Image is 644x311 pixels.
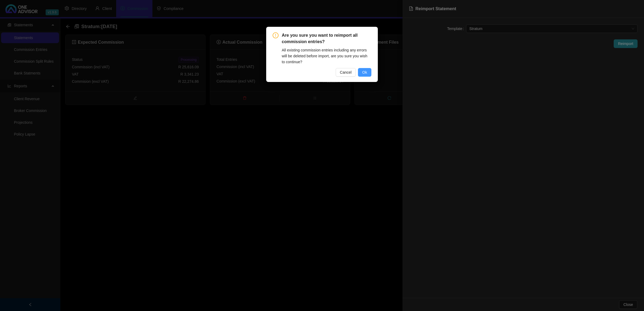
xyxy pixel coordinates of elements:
[358,68,371,77] button: Ok
[340,69,352,75] span: Cancel
[282,32,371,45] span: Are you sure you want to reimport all commission entries?
[336,68,356,77] button: Cancel
[282,47,371,65] div: All existing commission entries including any errors will be deleted before import, are you sure ...
[273,32,279,38] span: exclamation-circle
[362,69,367,75] span: Ok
